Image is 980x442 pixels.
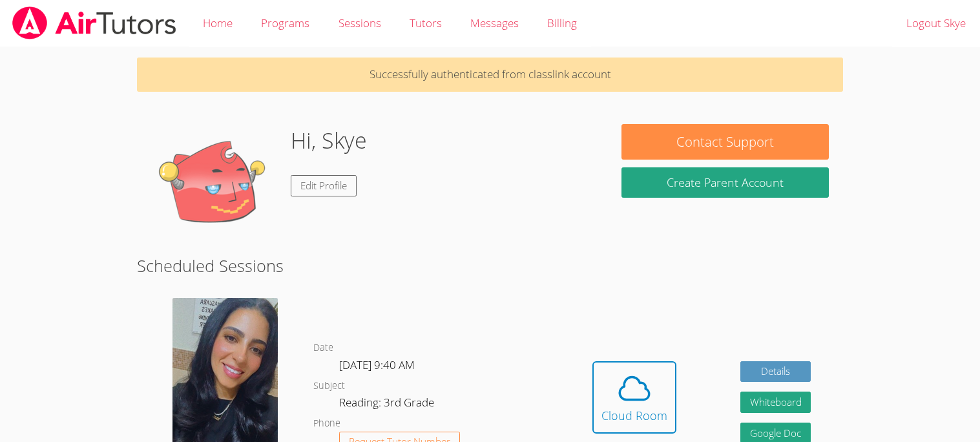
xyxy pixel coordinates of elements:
dd: Reading: 3rd Grade [339,394,437,416]
button: Contact Support [621,124,828,160]
span: [DATE] 9:40 AM [339,357,415,372]
dt: Subject [313,378,345,394]
dt: Date [313,340,333,356]
button: Create Parent Account [621,167,828,198]
button: Whiteboard [740,392,811,413]
h1: Hi, Skye [291,124,367,157]
img: airtutors_banner-c4298cdbf04f3fff15de1276eac7730deb9818008684d7c2e4769d2f7ddbe033.png [11,6,178,39]
a: Details [740,361,811,383]
h2: Scheduled Sessions [137,253,842,278]
div: Cloud Room [601,406,667,425]
p: Successfully authenticated from classlink account [137,58,842,92]
a: Edit Profile [291,175,357,196]
button: Cloud Room [592,361,676,434]
dt: Phone [313,416,340,432]
span: Messages [470,16,519,30]
img: default.png [151,124,280,253]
